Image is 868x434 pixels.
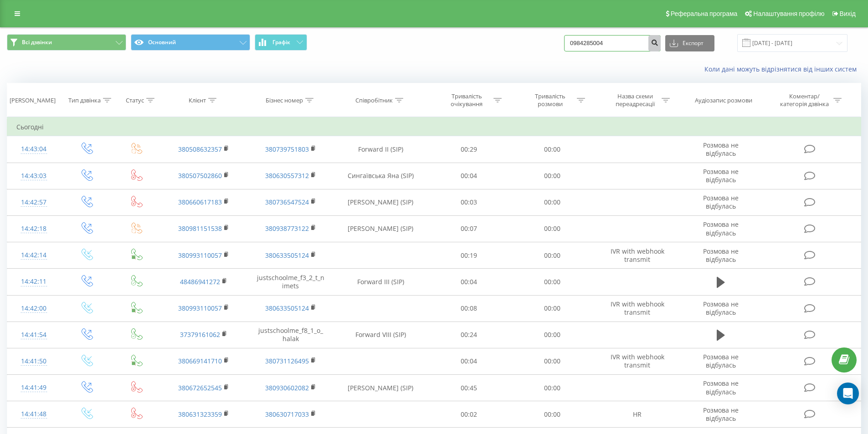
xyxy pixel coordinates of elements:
div: 14:43:04 [16,140,51,158]
td: 00:00 [511,163,594,189]
span: Розмова не відбулась [703,247,739,264]
td: justschoolme_f8_1_o_halak [247,322,334,348]
div: 14:41:50 [16,352,51,370]
span: Розмова не відбулась [703,379,739,396]
a: 380633505124 [265,304,309,312]
td: IVR with webhook transmit [594,242,680,269]
div: Бізнес номер [266,97,303,104]
td: Forward VIII (SIP) [334,322,427,348]
button: Основний [131,34,250,51]
td: 00:07 [427,215,511,242]
div: 14:42:00 [16,300,51,317]
a: 380672652545 [178,383,222,392]
td: 00:00 [511,215,594,242]
td: 00:00 [511,242,594,269]
div: 14:42:11 [16,273,51,291]
div: 14:43:03 [16,167,51,185]
a: 380630717033 [265,410,309,419]
span: Вихід [840,10,856,17]
a: 380508632357 [178,145,222,153]
div: 14:42:57 [16,194,51,211]
span: Розмова не відбулась [703,220,739,237]
span: Розмова не відбулась [703,194,739,210]
td: 00:29 [427,136,511,163]
span: Графік [272,39,290,46]
div: Коментар/категорія дзвінка [778,92,831,108]
button: Експорт [665,35,714,51]
span: Розмова не відбулась [703,141,739,158]
div: Статус [126,97,144,104]
td: 00:04 [427,163,511,189]
div: 14:42:14 [16,246,51,264]
div: Аудіозапис розмови [695,97,752,104]
input: Пошук за номером [564,35,661,51]
td: justschoolme_f3_2_t_nimets [247,269,334,295]
td: 00:24 [427,322,511,348]
a: 380993110057 [178,304,222,312]
a: 380981151538 [178,224,222,233]
td: Forward III (SIP) [334,269,427,295]
a: 380993110057 [178,251,222,260]
td: 00:02 [427,401,511,428]
div: Тип дзвінка [68,97,101,104]
span: Розмова не відбулась [703,352,739,369]
td: 00:00 [511,295,594,322]
a: 380938773122 [265,224,309,233]
td: [PERSON_NAME] (SIP) [334,375,427,401]
div: 14:41:49 [16,379,51,397]
a: 380631323359 [178,410,222,419]
a: Коли дані можуть відрізнятися вiд інших систем [704,65,861,73]
td: 00:04 [427,348,511,374]
td: 00:04 [427,269,511,295]
span: Розмова не відбулась [703,406,739,423]
td: 00:00 [511,136,594,163]
span: Розмова не відбулась [703,167,739,184]
td: 00:45 [427,375,511,401]
a: 48486941272 [180,277,220,286]
span: Всі дзвінки [22,39,52,46]
td: 00:00 [511,348,594,374]
a: 380660617183 [178,198,222,206]
div: Співробітник [355,97,393,104]
td: HR [594,401,680,428]
a: 380739751803 [265,145,309,153]
span: Реферальна програма [671,10,738,17]
td: 00:08 [427,295,511,322]
a: 380736547524 [265,198,309,206]
td: [PERSON_NAME] (SIP) [334,215,427,242]
a: 37379161062 [180,330,220,339]
td: 00:00 [511,189,594,215]
td: Сингаївська Яна (SIP) [334,163,427,189]
div: 14:41:54 [16,326,51,344]
span: Налаштування профілю [753,10,824,17]
td: 00:00 [511,401,594,428]
span: Розмова не відбулась [703,300,739,317]
td: Forward II (SIP) [334,136,427,163]
div: Назва схеми переадресації [611,92,659,108]
td: 00:00 [511,375,594,401]
button: Графік [255,34,307,51]
div: Тривалість очікування [442,92,491,108]
div: Клієнт [189,97,206,104]
div: Тривалість розмови [526,92,575,108]
td: 00:00 [511,269,594,295]
a: 380731126495 [265,357,309,365]
td: Сьогодні [7,118,861,136]
td: 00:03 [427,189,511,215]
a: 380930602082 [265,383,309,392]
div: 14:41:48 [16,405,51,423]
button: Всі дзвінки [7,34,126,51]
td: 00:00 [511,322,594,348]
div: 14:42:18 [16,220,51,238]
a: 380633505124 [265,251,309,260]
td: [PERSON_NAME] (SIP) [334,189,427,215]
td: IVR with webhook transmit [594,348,680,374]
a: 380669141710 [178,357,222,365]
td: 00:19 [427,242,511,269]
a: 380507502860 [178,171,222,180]
div: Open Intercom Messenger [837,383,859,404]
td: IVR with webhook transmit [594,295,680,322]
div: [PERSON_NAME] [10,97,56,104]
a: 380630557312 [265,171,309,180]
